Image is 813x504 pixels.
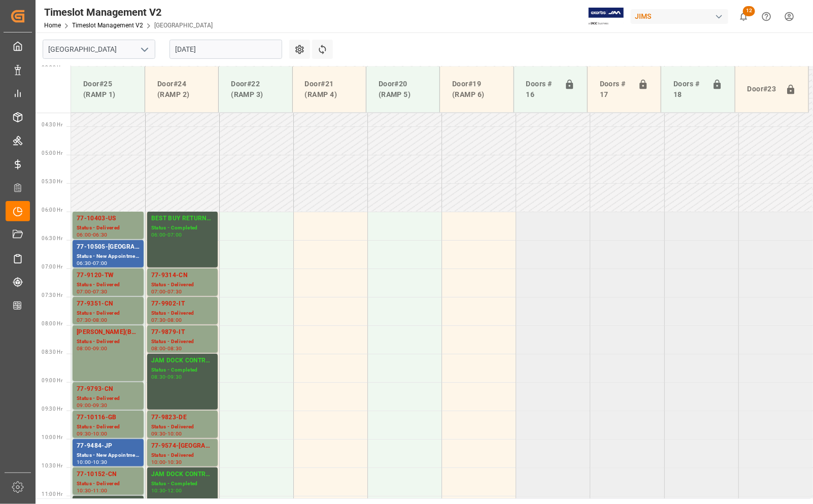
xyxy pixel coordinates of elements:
[77,224,140,232] div: Status - Delivered
[93,460,108,464] div: 10:30
[77,346,91,351] div: 08:00
[151,338,214,346] div: Status - Delivered
[77,289,91,294] div: 07:00
[375,75,431,104] div: Door#20 (RAMP 5)
[151,214,214,224] div: BEST BUY RETURNS (12 pallets)
[77,338,140,346] div: Status - Delivered
[170,40,282,59] input: DD-MM-YYYY
[596,75,634,104] div: Doors # 17
[755,5,778,28] button: Help Center
[589,8,624,25] img: Exertis%20JAM%20-%20Email%20Logo.jpg_1722504956.jpg
[91,488,93,493] div: -
[77,394,140,403] div: Status - Delivered
[77,281,140,289] div: Status - Delivered
[93,261,108,265] div: 07:00
[42,491,62,497] span: 11:00 Hr
[42,150,62,156] span: 05:00 Hr
[77,423,140,431] div: Status - Delivered
[77,384,140,394] div: 77-9793-CN
[151,423,214,431] div: Status - Delivered
[77,261,91,265] div: 06:30
[79,75,137,104] div: Door#25 (RAMP 1)
[77,327,140,338] div: [PERSON_NAME](BOX#5,BOX#6)
[44,22,61,29] a: Home
[72,22,143,29] a: Timeslot Management V2
[77,460,91,464] div: 10:00
[42,179,62,184] span: 05:30 Hr
[42,264,62,270] span: 07:00 Hr
[151,375,166,379] div: 08:30
[151,224,214,232] div: Status - Completed
[165,431,167,436] div: -
[669,75,707,104] div: Doors # 18
[42,349,62,355] span: 08:30 Hr
[167,431,182,436] div: 10:00
[167,232,182,237] div: 07:00
[165,488,167,493] div: -
[151,232,166,237] div: 06:00
[44,5,213,20] div: Timeslot Management V2
[151,318,166,322] div: 07:30
[151,469,214,480] div: JAM DOCK CONTROL
[77,403,91,408] div: 09:00
[631,9,728,24] div: JIMS
[151,271,214,281] div: 77-9314-CN
[151,413,214,423] div: 77-9823-DE
[77,488,91,493] div: 10:30
[153,75,210,104] div: Door#24 (RAMP 2)
[93,488,108,493] div: 11:00
[77,441,140,451] div: 77-9484-JP
[91,318,93,322] div: -
[77,242,140,252] div: 77-10505-[GEOGRAPHIC_DATA]
[631,7,732,26] button: JIMS
[167,375,182,379] div: 09:30
[151,488,166,493] div: 10:30
[732,5,755,28] button: show 12 new notifications
[77,451,140,460] div: Status - New Appointment
[91,232,93,237] div: -
[151,299,214,309] div: 77-9902-IT
[151,451,214,460] div: Status - Delivered
[42,434,62,440] span: 10:00 Hr
[91,289,93,294] div: -
[77,299,140,309] div: 77-9351-CN
[448,75,505,104] div: Door#19 (RAMP 6)
[151,460,166,464] div: 10:00
[165,375,167,379] div: -
[167,289,182,294] div: 07:30
[151,309,214,318] div: Status - Delivered
[743,80,782,99] div: Door#23
[151,327,214,338] div: 77-9879-IT
[301,75,358,104] div: Door#21 (RAMP 4)
[165,289,167,294] div: -
[42,321,62,326] span: 08:00 Hr
[42,292,62,298] span: 07:30 Hr
[151,281,214,289] div: Status - Delivered
[137,42,152,57] button: open menu
[77,252,140,261] div: Status - New Appointment
[77,232,91,237] div: 06:00
[42,406,62,412] span: 09:30 Hr
[151,480,214,488] div: Status - Completed
[91,460,93,464] div: -
[42,463,62,468] span: 10:30 Hr
[93,318,108,322] div: 08:00
[42,378,62,383] span: 09:00 Hr
[91,403,93,408] div: -
[165,318,167,322] div: -
[227,75,284,104] div: Door#22 (RAMP 3)
[165,346,167,351] div: -
[77,309,140,318] div: Status - Delivered
[93,289,108,294] div: 07:30
[165,232,167,237] div: -
[91,431,93,436] div: -
[151,346,166,351] div: 08:00
[165,460,167,464] div: -
[167,460,182,464] div: 10:30
[77,271,140,281] div: 77-9120-TW
[167,488,182,493] div: 12:00
[77,431,91,436] div: 09:30
[91,346,93,351] div: -
[151,431,166,436] div: 09:30
[93,403,108,408] div: 09:30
